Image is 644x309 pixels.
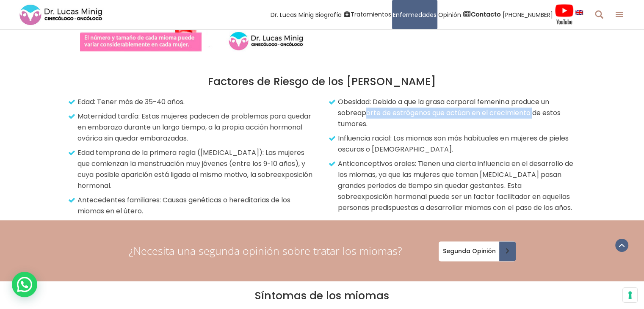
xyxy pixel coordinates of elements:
[315,10,342,19] span: Biografía
[68,290,576,302] h2: Síntomas de los miomas
[351,10,391,19] span: Tratamientos
[70,97,315,108] p: Edad: Tener más de 35-40 años.
[331,97,576,130] p: Obesidad: Debido a que la grasa corporal femenina produce un sobreaporte de estrógenos que actúan...
[503,10,553,19] span: [PHONE_NUMBER]
[438,10,461,19] span: Opinión
[439,241,516,261] a: Segunda Opinión
[575,10,583,15] img: language english
[393,10,437,19] span: Enfermedades
[623,288,637,302] button: Sus preferencias de consentimiento para tecnologías de seguimiento
[471,10,501,19] strong: Contacto
[70,111,315,144] p: Maternidad tardía: Estas mujeres padecen de problemas para quedar en embarazo durante un largo ti...
[331,158,576,213] p: Anticonceptivos orales: Tienen una cierta influencia en el desarrollo de los miomas, ya que las m...
[70,147,315,191] p: Edad temprana de la primera regla ([MEDICAL_DATA]): Las mujeres que comienzan la menstruación muy...
[439,248,498,254] span: Segunda Opinión
[331,133,576,155] p: Influencia racial: Los miomas son más habituales en mujeres de pieles oscuras o [DEMOGRAPHIC_DATA].
[129,243,402,258] span: ¿Necesita una segunda opinión sobre tratar los miomas?
[555,4,574,25] img: Videos Youtube Ginecología
[12,272,37,297] div: WhatsApp contact
[70,195,315,217] p: Antecedentes familiares: Causas genéticas o hereditarias de los miomas en el útero.
[271,10,314,19] span: Dr. Lucas Minig
[68,75,576,88] h2: Factores de Riesgo de los [PERSON_NAME]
